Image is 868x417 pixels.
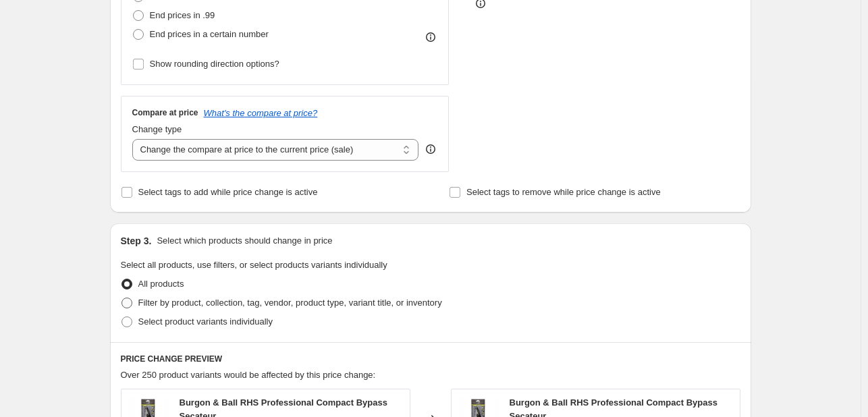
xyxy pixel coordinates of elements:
[132,107,198,118] h3: Compare at price
[121,260,387,270] span: Select all products, use filters, or select products variants individually
[138,316,273,327] span: Select product variants individually
[121,354,740,364] h6: PRICE CHANGE PREVIEW
[132,124,182,134] span: Change type
[138,279,184,289] span: All products
[121,234,152,248] h2: Step 3.
[424,142,437,156] div: help
[150,29,269,39] span: End prices in a certain number
[150,59,279,69] span: Show rounding direction options?
[204,108,318,118] button: What's the compare at price?
[150,10,215,20] span: End prices in .99
[466,187,661,197] span: Select tags to remove while price change is active
[121,370,376,380] span: Over 250 product variants would be affected by this price change:
[157,234,332,248] p: Select which products should change in price
[138,187,318,197] span: Select tags to add while price change is active
[138,298,442,308] span: Filter by product, collection, tag, vendor, product type, variant title, or inventory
